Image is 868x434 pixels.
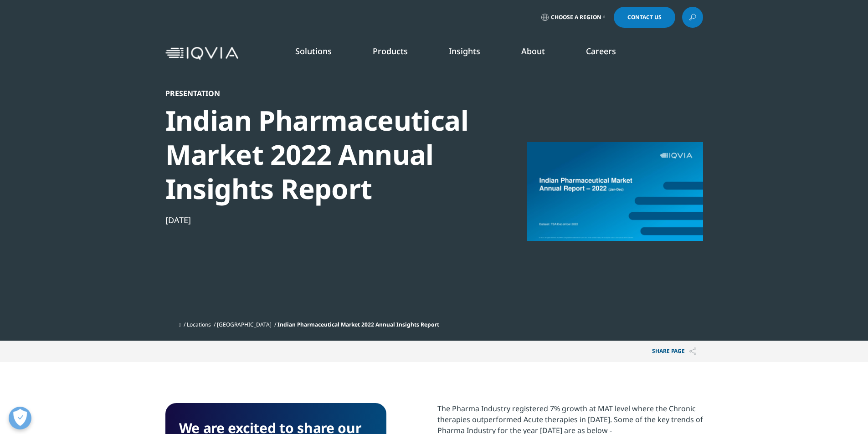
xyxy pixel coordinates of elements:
[645,341,703,362] button: Share PAGEShare PAGE
[373,46,408,56] a: Products
[165,103,478,206] div: Indian Pharmaceutical Market 2022 Annual Insights Report
[586,46,616,56] a: Careers
[187,321,211,328] a: Locations
[165,214,478,225] div: [DATE]
[295,46,332,56] a: Solutions
[277,321,439,328] span: Indian Pharmaceutical Market 2022 Annual Insights Report
[9,407,31,429] button: Open Preferences
[165,47,238,60] img: IQVIA Healthcare Information Technology and Pharma Clinical Research Company
[217,321,272,328] a: [GEOGRAPHIC_DATA]
[449,46,480,56] a: Insights
[614,7,675,28] a: Contact Us
[551,14,601,21] span: Choose a Region
[165,89,478,98] div: Presentation
[627,15,662,20] span: Contact Us
[242,32,703,75] nav: Primary
[645,341,703,362] p: Share PAGE
[521,46,545,56] a: About
[689,347,696,355] img: Share PAGE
